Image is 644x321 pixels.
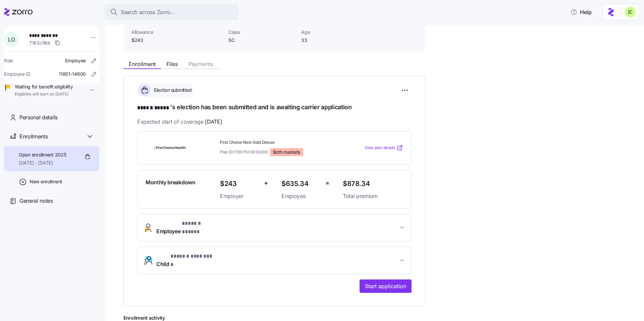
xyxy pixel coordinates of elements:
[146,178,196,187] span: Monthly breakdown
[131,29,223,36] span: Allowance
[625,7,636,17] img: 0d5040ea9766abea509702906ec44285
[19,151,66,158] span: Open enrollment 2025
[152,87,192,93] span: Election submitted
[65,57,86,64] span: Employee
[156,219,218,236] span: Employee
[281,178,320,189] span: $635.34
[220,192,259,200] span: Employer
[29,40,51,46] span: 7163c56b
[205,118,222,126] span: [DATE]
[121,8,175,16] span: Search across Zorro...
[365,145,395,151] span: View plan details
[325,178,329,188] span: =
[15,91,73,97] span: Eligibility will start on [DATE]
[281,192,320,200] span: Employee
[360,279,412,293] button: Start application
[19,113,58,122] span: Personal details
[301,29,369,36] span: Age
[131,37,223,44] span: $243
[166,61,178,67] span: Files
[220,140,337,145] span: First Choice Next Gold Deluxe
[137,118,222,126] span: Expected start of coverage
[228,29,296,36] span: Class
[30,178,62,185] span: New enrollment
[59,71,86,77] span: 11801-14600
[156,252,213,268] span: Child
[571,8,592,16] span: Help
[19,132,48,141] span: Enrollments
[137,103,412,112] h1: 's election has been submitted and is awaiting carrier application
[228,37,296,44] span: SC
[220,178,259,189] span: $243
[365,144,403,151] a: View plan details
[343,178,403,189] span: $878.34
[189,61,213,67] span: Payments
[19,197,53,205] span: General notes
[105,4,239,20] button: Search across Zorro...
[129,61,156,67] span: Enrollment
[343,192,403,200] span: Total premium
[146,140,194,155] img: First Choice Health
[301,37,369,44] span: 33
[365,282,406,290] span: Start application
[15,83,73,90] span: Waiting for benefit eligibility
[273,149,300,155] span: Both markets
[4,57,13,64] span: Role
[8,37,15,42] span: L O
[264,178,268,188] span: +
[19,159,66,166] span: [DATE] - [DATE]
[220,149,267,155] span: Plan ID: 73107SC0010009
[565,5,597,19] button: Help
[4,71,31,77] span: Employee ID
